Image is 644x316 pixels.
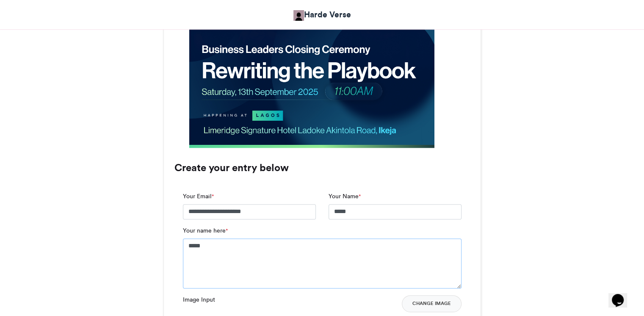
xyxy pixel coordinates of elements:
[402,295,462,312] button: Change Image
[183,226,228,235] label: Your name here
[293,8,351,21] a: Harde Verse
[329,192,361,201] label: Your Name
[183,192,214,201] label: Your Email
[608,282,636,308] iframe: chat widget
[293,10,304,21] img: Harde Business School
[183,295,215,304] label: Image Input
[174,163,470,173] h3: Create your entry below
